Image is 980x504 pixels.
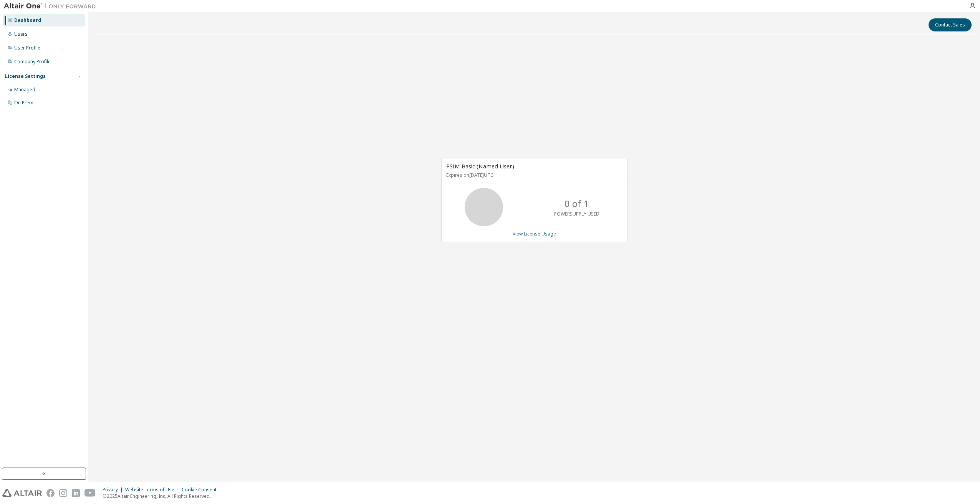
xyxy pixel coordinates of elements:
[46,489,55,497] img: facebook.svg
[4,2,100,10] img: Altair One
[554,211,599,217] p: POWERSUPPLY USED
[84,489,96,497] img: youtube.svg
[14,17,41,23] div: Dashboard
[72,489,80,497] img: linkedin.svg
[446,162,514,170] span: PSIM Basic (Named User)
[182,487,221,493] div: Cookie Consent
[5,73,46,79] div: License Settings
[103,493,221,499] p: © 2025 Altair Engineering, Inc. All Rights Reserved.
[125,487,182,493] div: Website Terms of Use
[14,59,51,65] div: Company Profile
[564,197,589,210] p: 0 of 1
[513,231,556,237] a: View License Usage
[59,489,67,497] img: instagram.svg
[103,487,125,493] div: Privacy
[14,45,40,51] div: User Profile
[2,489,42,497] img: altair_logo.svg
[14,100,33,106] div: On Prem
[929,18,972,31] button: Contact Sales
[14,31,28,37] div: Users
[14,87,35,93] div: Managed
[446,172,621,178] p: Expires on [DATE] UTC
